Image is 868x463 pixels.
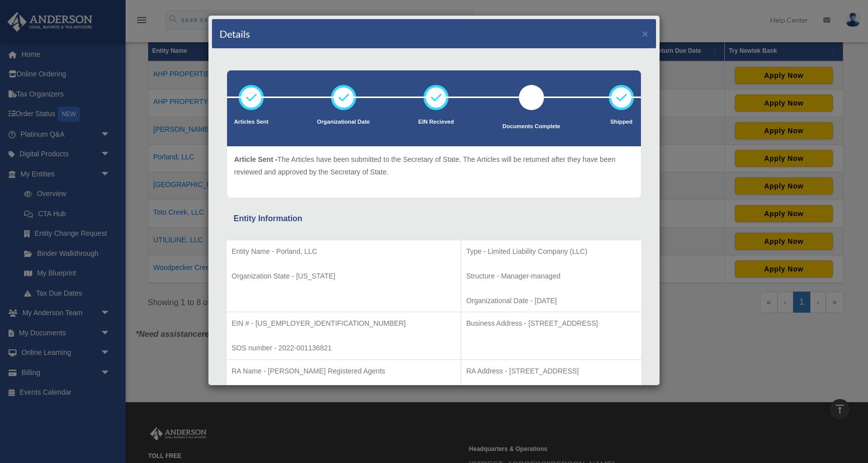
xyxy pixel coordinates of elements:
p: Organization State - [US_STATE] [232,270,456,283]
p: RA Name - [PERSON_NAME] Registered Agents [232,365,456,378]
p: Organizational Date [317,117,370,127]
p: EIN Recieved [418,117,454,127]
p: Organizational Date - [DATE] [466,295,636,307]
p: Business Address - [STREET_ADDRESS] [466,317,636,330]
div: Entity Information [234,212,634,226]
p: Documents Complete [502,122,560,132]
p: Structure - Manager-managed [466,270,636,283]
p: Type - Limited Liability Company (LLC) [466,245,636,258]
p: RA Address - [STREET_ADDRESS] [466,365,636,378]
p: Entity Name - Porland, LLC [232,245,456,258]
p: The Articles have been submitted to the Secretary of State. The Articles will be returned after t... [234,153,634,178]
button: × [642,28,648,39]
p: Articles Sent [234,117,268,127]
h4: Details [220,27,250,41]
p: SOS number - 2022-001136821 [232,342,456,354]
p: Shipped [609,117,634,127]
span: Article Sent - [234,155,277,163]
p: EIN # - [US_EMPLOYER_IDENTIFICATION_NUMBER] [232,317,456,330]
